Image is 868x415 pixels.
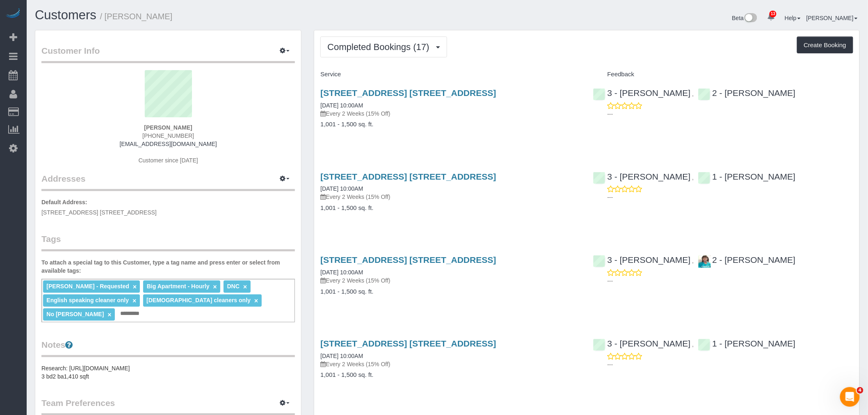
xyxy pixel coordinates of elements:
span: , [692,91,694,97]
span: , [692,174,694,181]
span: , [692,258,694,264]
a: 1 - [PERSON_NAME] [698,339,796,348]
small: / [PERSON_NAME] [100,12,173,21]
span: Big Apartment - Hourly [147,283,210,290]
h4: 1,001 - 1,500 sq. ft. [320,288,580,295]
span: English speaking cleaner only [46,297,129,303]
a: [DATE] 10:00AM [320,353,363,359]
a: [DATE] 10:00AM [320,102,363,109]
span: DNC [227,283,240,290]
span: [STREET_ADDRESS] [STREET_ADDRESS] [41,209,157,216]
span: [DEMOGRAPHIC_DATA] cleaners only [146,297,251,303]
a: × [213,283,217,290]
pre: Research: [URL][DOMAIN_NAME] 3 bd2 ba1,410 sqft [41,364,295,381]
a: [EMAIL_ADDRESS][DOMAIN_NAME] [120,141,217,147]
a: 3 - [PERSON_NAME] [593,172,691,181]
legend: Tags [41,233,295,251]
span: Completed Bookings (17) [327,42,433,52]
a: 1 - [PERSON_NAME] [698,172,796,181]
span: 13 [770,11,777,17]
a: Customers [35,8,96,22]
a: × [133,283,137,290]
span: 4 [857,387,863,394]
p: --- [608,110,853,118]
img: New interface [744,13,757,24]
a: 2 - [PERSON_NAME] [698,88,796,98]
a: [STREET_ADDRESS] [STREET_ADDRESS] [320,339,496,348]
a: 13 [763,8,779,26]
hm-ph: [PHONE_NUMBER] [142,132,194,139]
h4: 1,001 - 1,500 sq. ft. [320,372,580,379]
h4: Service [320,71,580,78]
span: Customer since [DATE] [139,157,198,164]
h4: Feedback [593,71,853,78]
img: 2 - Hilda Coleman [699,255,711,268]
a: 3 - [PERSON_NAME] [593,255,691,265]
p: Every 2 Weeks (15% Off) [320,109,580,118]
h4: 1,001 - 1,500 sq. ft. [320,121,580,128]
a: [STREET_ADDRESS] [STREET_ADDRESS] [320,88,496,98]
strong: [PERSON_NAME] [144,124,192,131]
p: Every 2 Weeks (15% Off) [320,360,580,368]
legend: Notes [41,339,295,357]
button: Create Booking [797,36,853,54]
a: [PERSON_NAME] [806,15,858,21]
a: [STREET_ADDRESS] [STREET_ADDRESS] [320,172,496,181]
img: Automaid Logo [5,8,21,20]
button: Completed Bookings (17) [320,36,447,57]
span: No [PERSON_NAME] [46,311,104,317]
label: Default Address: [41,198,87,206]
a: 2 - [PERSON_NAME] [698,255,796,265]
a: Help [785,15,801,21]
a: [STREET_ADDRESS] [STREET_ADDRESS] [320,255,496,265]
h4: 1,001 - 1,500 sq. ft. [320,205,580,212]
legend: Customer Info [41,45,295,63]
a: Beta [732,15,758,21]
p: --- [608,193,853,201]
a: [DATE] 10:00AM [320,269,363,276]
a: × [107,311,111,318]
a: × [132,297,136,304]
a: × [243,283,247,290]
p: Every 2 Weeks (15% Off) [320,193,580,201]
a: × [254,297,258,304]
p: Every 2 Weeks (15% Off) [320,276,580,285]
iframe: Intercom live chat [840,387,860,407]
p: --- [608,360,853,369]
p: --- [608,277,853,285]
label: To attach a special tag to this Customer, type a tag name and press enter or select from availabl... [41,258,295,275]
a: [DATE] 10:00AM [320,185,363,192]
a: 3 - [PERSON_NAME] [593,339,691,348]
span: [PERSON_NAME] - Requested [46,283,129,290]
a: 3 - [PERSON_NAME] [593,88,691,98]
span: , [692,341,694,348]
